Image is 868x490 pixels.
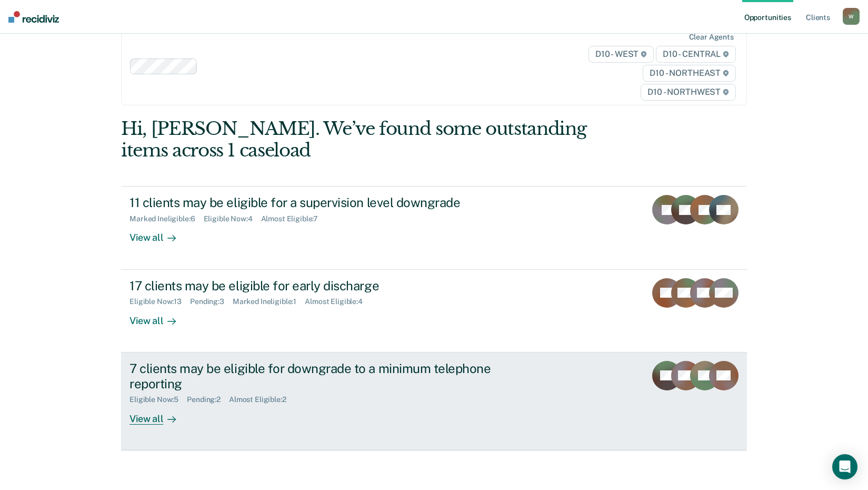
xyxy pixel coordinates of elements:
[190,297,233,306] div: Pending : 3
[129,223,188,244] div: View all
[204,214,261,223] div: Eligible Now : 4
[187,395,229,404] div: Pending : 2
[129,278,499,293] div: 17 clients may be eligible for early discharge
[588,46,654,63] span: D10 - WEST
[229,395,295,404] div: Almost Eligible : 2
[8,11,59,23] img: Recidiviz
[129,395,187,404] div: Eligible Now : 5
[641,84,735,101] span: D10 - NORTHWEST
[832,454,857,479] div: Open Intercom Messenger
[129,195,499,210] div: 11 clients may be eligible for a supervision level downgrade
[129,361,499,391] div: 7 clients may be eligible for downgrade to a minimum telephone reporting
[121,270,747,352] a: 17 clients may be eligible for early dischargeEligible Now:13Pending:3Marked Ineligible:1Almost E...
[261,214,327,223] div: Almost Eligible : 7
[129,306,188,327] div: View all
[689,33,734,42] div: Clear agents
[121,118,622,161] div: Hi, [PERSON_NAME]. We’ve found some outstanding items across 1 caseload
[121,186,747,269] a: 11 clients may be eligible for a supervision level downgradeMarked Ineligible:6Eligible Now:4Almo...
[305,297,371,306] div: Almost Eligible : 4
[843,8,860,25] button: W
[121,352,747,450] a: 7 clients may be eligible for downgrade to a minimum telephone reportingEligible Now:5Pending:2Al...
[129,214,203,223] div: Marked Ineligible : 6
[643,65,735,82] span: D10 - NORTHEAST
[129,404,188,425] div: View all
[129,297,190,306] div: Eligible Now : 13
[233,297,305,306] div: Marked Ineligible : 1
[656,46,736,63] span: D10 - CENTRAL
